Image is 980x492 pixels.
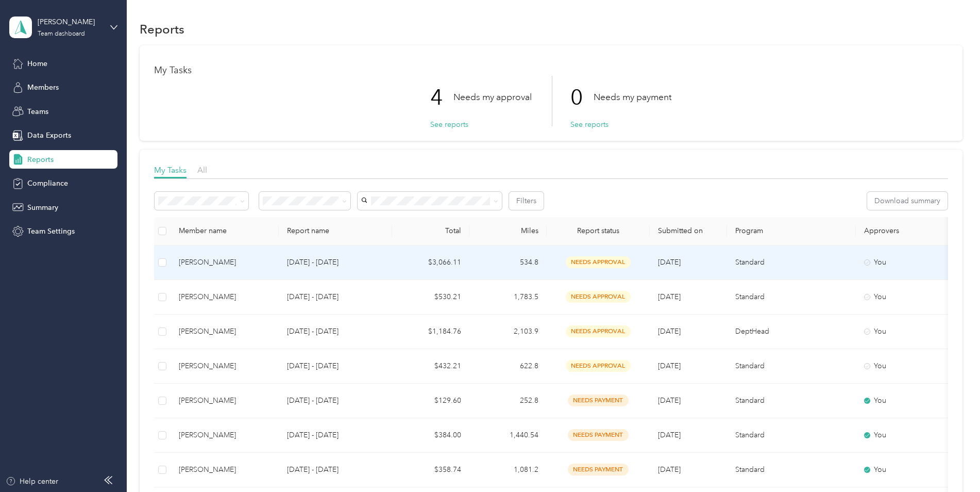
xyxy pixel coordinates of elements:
[867,192,948,210] button: Download summary
[555,226,641,235] span: Report status
[179,395,271,406] div: [PERSON_NAME]
[727,315,856,349] td: DeptHead
[27,82,59,93] span: Members
[568,429,629,441] span: needs payment
[392,315,469,349] td: $1,184.76
[727,245,856,280] td: Standard
[392,349,469,384] td: $432.21
[171,217,279,245] th: Member name
[658,362,681,370] span: [DATE]
[864,257,951,268] div: You
[27,154,54,165] span: Reports
[727,280,856,315] td: Standard
[566,325,631,337] span: needs approval
[27,106,48,117] span: Teams
[27,58,47,69] span: Home
[38,17,102,27] div: [PERSON_NAME]
[727,418,856,453] td: Standard
[279,217,392,245] th: Report name
[568,395,629,406] span: needs payment
[179,360,271,372] div: [PERSON_NAME]
[392,418,469,453] td: $384.00
[658,431,681,439] span: [DATE]
[735,326,848,337] p: DeptHead
[197,165,207,175] span: All
[864,464,951,475] div: You
[179,291,271,303] div: [PERSON_NAME]
[287,257,384,268] p: [DATE] - [DATE]
[922,434,980,492] iframe: Everlance-gr Chat Button Frame
[856,217,959,245] th: Approvers
[6,476,58,487] button: Help center
[179,257,271,268] div: [PERSON_NAME]
[735,257,848,268] p: Standard
[469,453,547,487] td: 1,081.2
[430,76,453,119] p: 4
[287,430,384,441] p: [DATE] - [DATE]
[735,360,848,372] p: Standard
[566,291,631,303] span: needs approval
[38,31,85,37] div: Team dashboard
[570,76,594,119] p: 0
[469,349,547,384] td: 622.8
[509,192,544,210] button: Filters
[179,226,271,235] div: Member name
[287,360,384,372] p: [DATE] - [DATE]
[400,226,461,235] div: Total
[27,178,68,189] span: Compliance
[469,245,547,280] td: 534.8
[864,430,951,441] div: You
[179,430,271,441] div: [PERSON_NAME]
[430,119,468,130] button: See reports
[650,217,727,245] th: Submitted on
[287,395,384,406] p: [DATE] - [DATE]
[392,280,469,315] td: $530.21
[594,91,671,104] p: Needs my payment
[727,217,856,245] th: Program
[864,326,951,337] div: You
[566,256,631,268] span: needs approval
[27,130,71,141] span: Data Exports
[469,418,547,453] td: 1,440.54
[658,396,681,405] span: [DATE]
[140,24,184,35] h1: Reports
[179,326,271,337] div: [PERSON_NAME]
[392,453,469,487] td: $358.74
[658,292,681,301] span: [DATE]
[735,430,848,441] p: Standard
[727,349,856,384] td: Standard
[27,226,75,237] span: Team Settings
[735,395,848,406] p: Standard
[478,226,538,235] div: Miles
[287,464,384,475] p: [DATE] - [DATE]
[392,245,469,280] td: $3,066.11
[469,280,547,315] td: 1,783.5
[469,315,547,349] td: 2,103.9
[179,464,271,475] div: [PERSON_NAME]
[154,165,187,175] span: My Tasks
[864,291,951,303] div: You
[568,464,629,475] span: needs payment
[735,464,848,475] p: Standard
[154,65,948,76] h1: My Tasks
[864,360,951,372] div: You
[658,327,681,336] span: [DATE]
[570,119,609,130] button: See reports
[287,291,384,303] p: [DATE] - [DATE]
[727,384,856,418] td: Standard
[469,384,547,418] td: 252.8
[727,453,856,487] td: Standard
[658,465,681,474] span: [DATE]
[864,395,951,406] div: You
[658,258,681,267] span: [DATE]
[453,91,532,104] p: Needs my approval
[392,384,469,418] td: $129.60
[287,326,384,337] p: [DATE] - [DATE]
[27,202,58,213] span: Summary
[735,291,848,303] p: Standard
[566,360,631,372] span: needs approval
